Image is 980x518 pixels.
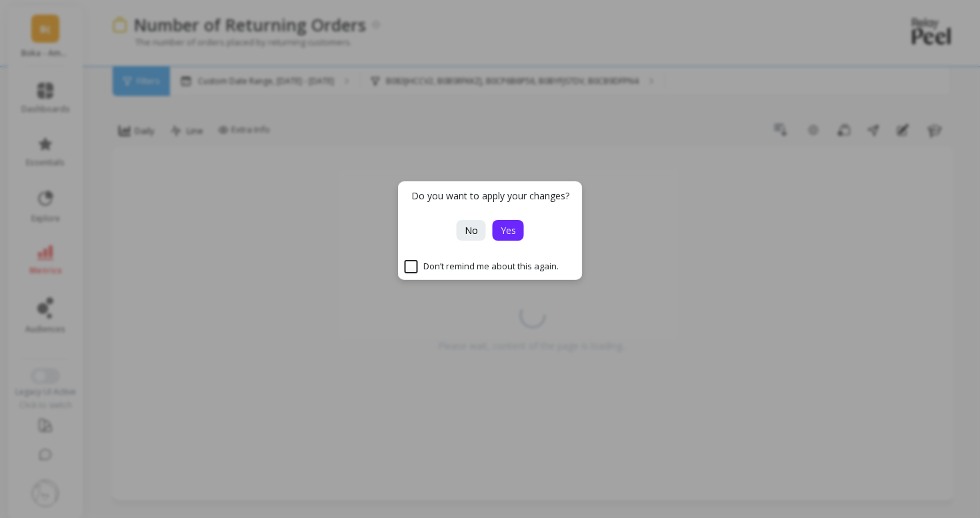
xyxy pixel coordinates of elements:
button: No [457,220,486,241]
span: Don’t remind me about this again. [405,260,559,273]
span: No [465,224,478,237]
span: Yes [501,224,516,237]
button: Yes [493,220,524,241]
p: Do you want to apply your changes? [411,189,569,203]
